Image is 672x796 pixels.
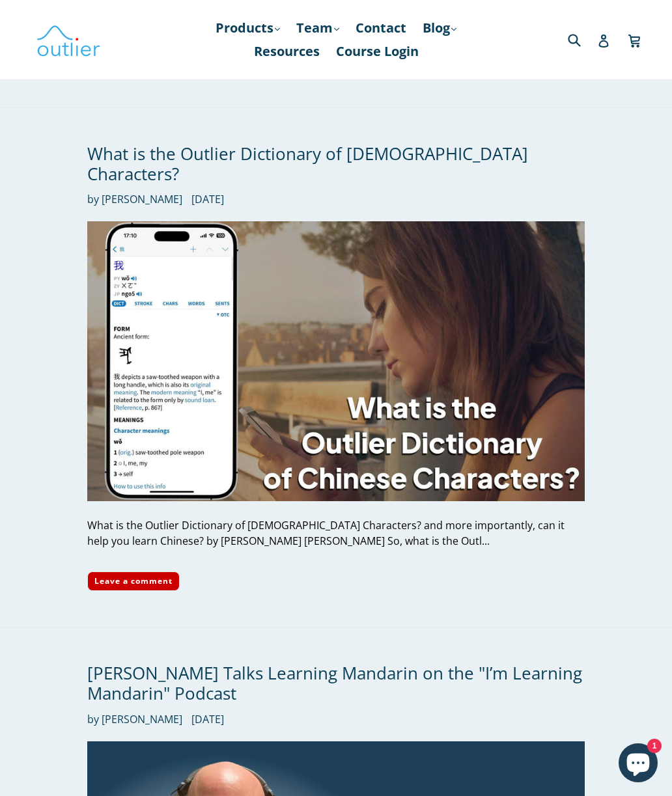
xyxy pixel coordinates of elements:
[87,517,584,549] div: What is the Outlier Dictionary of [DEMOGRAPHIC_DATA] Characters? and more importantly, can it hel...
[565,26,600,53] input: Search
[36,21,101,59] img: Outlier Linguistics
[87,191,182,207] span: by [PERSON_NAME]
[191,192,224,206] time: [DATE]
[416,16,463,40] a: Blog
[615,743,662,786] inbox-online-store-chat: Shopify online store chat
[87,711,182,727] span: by [PERSON_NAME]
[87,571,179,591] a: Leave a comment
[87,142,528,185] a: What is the Outlier Dictionary of [DEMOGRAPHIC_DATA] Characters?
[87,661,582,705] a: [PERSON_NAME] Talks Learning Mandarin on the "I’m Learning Mandarin" Podcast
[349,16,413,40] a: Contact
[209,16,287,40] a: Products
[87,221,584,501] img: What is the Outlier Dictionary of Chinese Characters?
[329,40,425,63] a: Course Login
[247,40,326,63] a: Resources
[191,712,224,726] time: [DATE]
[290,16,346,40] a: Team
